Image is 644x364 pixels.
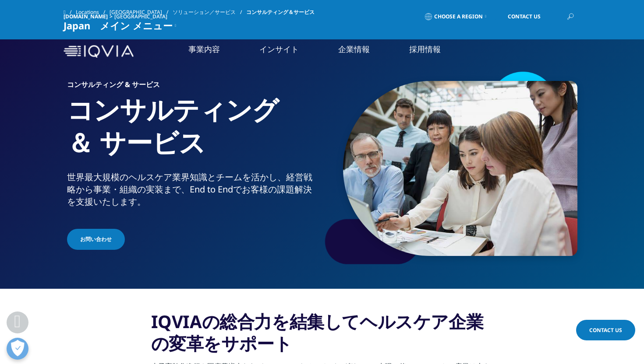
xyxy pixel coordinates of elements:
a: お問い合わせ [67,229,125,250]
p: 世界最大規模のヘルスケア業界知識とチームを活かし、経営戦略から事業・組織の実装まで、End to Endでお客様の課題解決を支援いたします。 [67,171,319,213]
span: Contact Us [508,14,541,19]
a: 事業内容 [188,44,220,55]
a: 採用情報 [409,44,441,55]
a: Contact Us [495,7,554,27]
a: 企業情報 [338,44,370,55]
span: Contact Us [589,326,622,334]
h6: コンサルティング & サービス [67,81,319,93]
span: Choose a Region [434,13,483,20]
a: Contact Us [576,320,635,340]
h1: コンサルティング ＆ サービス [67,93,319,171]
nav: Primary [137,31,580,72]
a: [DOMAIN_NAME] [64,13,108,20]
img: 057_huddled-around-laptop.jpg [343,81,577,256]
h3: IQVIAの総合力を結集してヘルスケア企業の変革をサポート [151,311,493,361]
button: Open Preferences [7,338,28,360]
span: お問い合わせ [80,235,112,243]
a: インサイト [259,44,299,55]
div: [GEOGRAPHIC_DATA] [114,13,171,20]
